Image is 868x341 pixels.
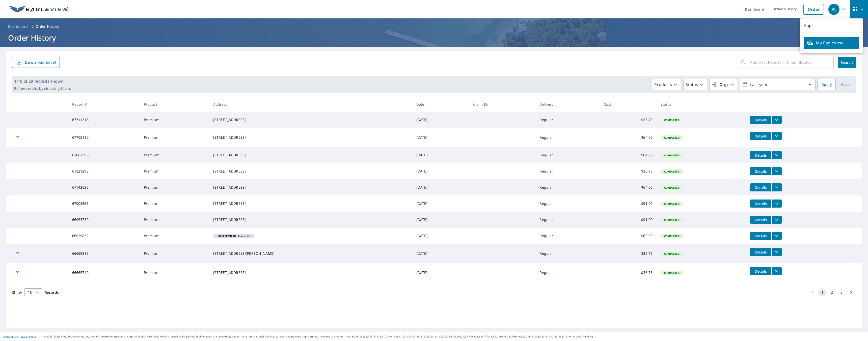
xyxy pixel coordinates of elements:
span: Orgs [712,81,728,88]
button: detailsBtn-66665749 [750,267,771,275]
td: 66953739 [68,212,140,228]
a: Dashboard [6,22,30,31]
td: Premium [140,195,209,212]
td: 67321293 [68,163,140,179]
span: Details [753,250,768,254]
td: [DATE] [412,179,469,195]
td: 66929822 [68,228,140,244]
span: Completed [661,218,683,222]
td: Premium [140,212,209,228]
button: detailsBtn-67705110 [750,132,771,140]
td: Premium [140,263,209,282]
td: 67002663 [68,195,140,212]
div: [STREET_ADDRESS] [213,135,408,140]
td: [DATE] [412,228,469,244]
td: Regular [535,112,600,128]
p: © 2025 Eagle View Technologies, Inc. and Pictometry International Corp. All Rights Reserved. Repo... [44,335,865,338]
span: Completed [661,234,683,238]
button: Apply [818,79,836,90]
td: [DATE] [412,263,469,282]
td: Regular [535,163,600,179]
td: $91.00 [600,195,657,212]
div: [STREET_ADDRESS] [213,270,408,275]
td: $36.75 [600,263,657,282]
th: Cost [600,97,657,112]
button: Products [652,79,681,90]
span: Completed [661,170,683,173]
th: Report # [68,97,140,112]
button: detailsBtn-66929822 [750,232,771,240]
div: PL [828,4,839,15]
p: | [3,335,36,338]
td: [DATE] [412,195,469,212]
button: detailsBtn-66689518 [750,248,771,256]
span: Details [753,153,768,158]
button: detailsBtn-67321293 [750,167,771,175]
span: Search [842,60,852,65]
td: 67667396 [68,147,140,163]
input: Address, Report #, Claim ID, etc. [750,55,834,69]
td: Regular [535,263,600,282]
button: filesDropdownBtn-67711218 [771,116,782,124]
span: Details [753,217,768,222]
td: $60.00 [600,228,657,244]
td: Regular [535,179,600,195]
span: Details [753,118,768,122]
td: $64.00 [600,147,657,163]
div: [STREET_ADDRESS] [213,201,408,206]
button: detailsBtn-67143685 [750,183,771,191]
td: Regular [535,195,600,212]
button: Orgs [709,79,738,90]
span: Plans bid [215,235,253,237]
button: filesDropdownBtn-67321293 [771,167,782,175]
span: Details [753,185,768,190]
button: filesDropdownBtn-66689518 [771,248,782,256]
td: 66689518 [68,244,140,263]
em: Blueprint ID [218,235,236,237]
td: $91.00 [600,212,657,228]
td: [DATE] [412,212,469,228]
button: page 1 [818,288,826,296]
td: 67705110 [68,128,140,147]
li: / [32,23,34,30]
button: Go to page 3 [837,288,846,296]
td: Premium [140,244,209,263]
span: Details [753,169,768,174]
span: Records [45,290,59,295]
div: [STREET_ADDRESS][PERSON_NAME] [213,251,408,256]
div: Show 10 records [24,288,42,296]
button: filesDropdownBtn-67002663 [771,200,782,208]
p: Products [654,81,672,88]
span: Completed [661,118,683,122]
h1: Order History [6,33,862,43]
div: [STREET_ADDRESS] [213,217,408,222]
span: Dashboard [8,24,28,29]
button: Search [838,57,856,68]
span: My EagleView [807,40,856,46]
p: Status [686,81,698,88]
td: Regular [535,128,600,147]
button: Status [683,79,707,90]
a: Terms of Use [3,335,18,338]
div: [STREET_ADDRESS] [213,185,408,190]
p: Order History [36,24,59,29]
td: Premium [140,147,209,163]
td: $36.75 [600,244,657,263]
p: Last year [748,80,807,89]
th: Product [140,97,209,112]
img: EV Logo [9,6,69,13]
td: 67711218 [68,112,140,128]
div: [STREET_ADDRESS] [213,117,408,122]
span: Details [753,201,768,206]
span: Apply [822,81,832,88]
span: Completed [661,136,683,139]
span: Show [12,290,22,295]
span: Completed [661,202,683,206]
button: Last year [740,79,816,90]
td: Premium [140,112,209,128]
button: detailsBtn-66953739 [750,216,771,224]
button: Go to next page [847,288,855,296]
td: 66665749 [68,263,140,282]
span: Completed [661,271,683,275]
th: Date [412,97,469,112]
